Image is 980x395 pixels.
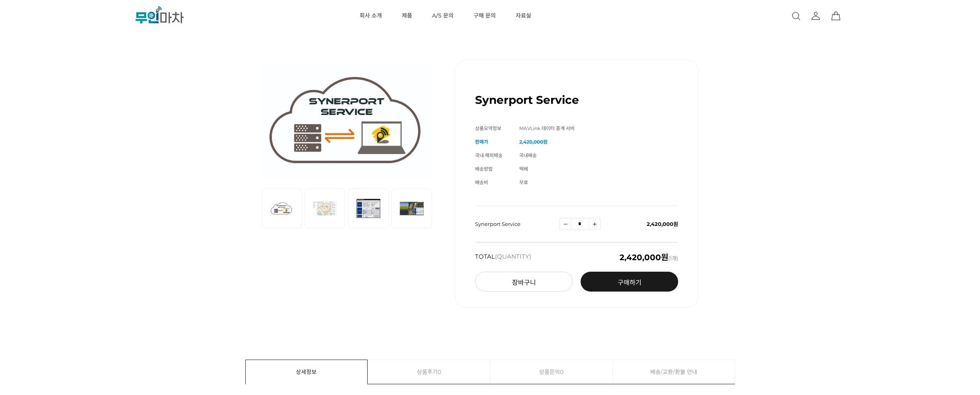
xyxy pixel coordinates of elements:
[475,206,559,242] td: Synerport Service
[519,139,548,145] strong: 2,420,000원
[495,253,531,260] span: (QUANTITY)
[475,152,503,158] span: 국내·해외배송
[475,253,531,261] strong: TOTAL
[261,60,432,178] img: Synerport Service
[246,360,368,384] a: 상세정보
[475,125,501,131] span: 상품요약정보
[519,125,575,131] span: MAVLink 데이터 중계 서비
[618,279,642,286] span: 구매하기
[475,166,493,172] span: 배송방법
[519,152,537,158] span: 국내배송
[613,360,735,384] a: 배송/교환/환불 안내
[519,179,528,185] span: 무료
[519,166,528,172] span: 택배
[620,253,668,262] em: 2,420,000원
[581,272,678,292] a: 구매하기
[475,179,488,185] span: 배송비
[475,272,573,292] button: 장바구니
[589,218,601,230] a: 수량증가
[559,218,571,230] a: 수량감소
[620,253,678,261] span: (1개)
[475,139,488,145] span: 판매가
[560,360,563,384] span: 0
[368,360,490,384] a: 상품후기0
[647,221,678,227] span: 2,420,000원
[475,93,579,107] h1: Synerport Service
[491,360,613,384] a: 상품문의0
[438,360,441,384] span: 0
